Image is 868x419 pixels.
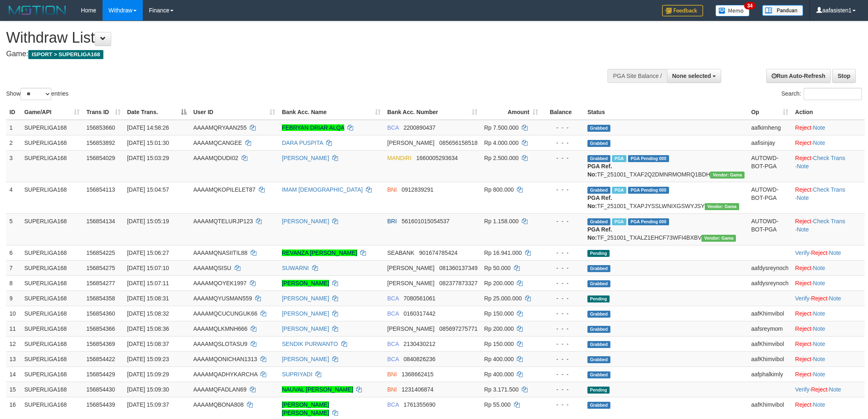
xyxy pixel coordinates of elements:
[127,155,169,161] span: [DATE] 15:03:29
[545,217,581,225] div: - - -
[792,291,865,306] td: · ·
[86,280,115,286] span: 156854277
[484,325,514,332] span: Rp 200.000
[705,203,739,210] span: Vendor URL: https://trx31.1velocity.biz
[587,218,610,225] span: Grabbed
[744,2,755,9] span: 34
[813,325,825,332] a: Note
[587,140,610,147] span: Grabbed
[404,124,436,131] span: Copy 2200890437 to clipboard
[387,155,411,161] span: MANDIRI
[86,155,115,161] span: 156854029
[21,105,83,120] th: Game/API: activate to sort column ascending
[795,218,811,224] a: Reject
[387,401,399,408] span: BCA
[795,140,811,146] a: Reject
[481,105,541,120] th: Amount: activate to sort column ascending
[813,155,845,161] a: Check Trans
[86,371,115,378] span: 156854429
[811,250,827,256] a: Reject
[813,356,825,362] a: Note
[439,265,477,271] span: Copy 081360137349 to clipboard
[127,310,169,317] span: [DATE] 15:08:32
[813,186,845,193] a: Check Trans
[282,155,329,161] a: [PERSON_NAME]
[748,135,792,150] td: aafisinjay
[748,321,792,336] td: aafsreymom
[662,5,703,16] img: Feedback.jpg
[545,309,581,318] div: - - -
[21,260,83,275] td: SUPERLIGA168
[628,155,669,162] span: PGA Pending
[419,250,457,256] span: Copy 901674785424 to clipboard
[127,341,169,347] span: [DATE] 15:08:37
[792,150,865,182] td: · ·
[6,4,69,16] img: MOTION_logo.png
[587,250,610,257] span: Pending
[484,341,514,347] span: Rp 150.000
[282,250,357,256] a: REVANZA [PERSON_NAME]
[193,341,247,347] span: AAAAMQSLOTASU9
[86,265,115,271] span: 156854275
[792,213,865,245] td: · ·
[387,371,397,378] span: BNI
[21,120,83,135] td: SUPERLIGA168
[484,124,519,131] span: Rp 7.500.000
[21,321,83,336] td: SUPERLIGA168
[6,245,21,260] td: 6
[781,88,862,100] label: Search:
[587,155,610,162] span: Grabbed
[193,186,256,193] span: AAAAMQKOPILELET87
[193,280,247,286] span: AAAAMQOYEK1997
[545,154,581,162] div: - - -
[402,218,450,224] span: Copy 561601015054537 to clipboard
[587,295,610,302] span: Pending
[545,249,581,257] div: - - -
[127,218,169,224] span: [DATE] 15:05:19
[795,265,811,271] a: Reject
[545,279,581,287] div: - - -
[193,295,252,302] span: AAAAMQYUSMAN559
[6,30,571,46] h1: Withdraw List
[715,5,750,16] img: Button%20Memo.svg
[127,186,169,193] span: [DATE] 15:04:57
[282,371,312,378] a: SUPRIYADI
[792,321,865,336] td: ·
[813,371,825,378] a: Note
[792,336,865,351] td: ·
[792,105,865,120] th: Action
[667,69,722,83] button: None selected
[587,341,610,348] span: Grabbed
[6,88,69,100] label: Show entries
[193,401,244,408] span: AAAAMQBONA808
[282,386,353,393] a: NAUVAL [PERSON_NAME]
[792,351,865,366] td: ·
[813,280,825,286] a: Note
[439,325,477,332] span: Copy 085697275771 to clipboard
[792,366,865,382] td: ·
[6,275,21,291] td: 8
[628,218,669,225] span: PGA Pending
[587,387,610,394] span: Pending
[748,260,792,275] td: aafdysreynoch
[282,356,329,362] a: [PERSON_NAME]
[282,265,309,271] a: SUWARNI
[484,356,514,362] span: Rp 400.000
[190,105,279,120] th: User ID: activate to sort column ascending
[545,185,581,194] div: - - -
[387,341,399,347] span: BCA
[612,155,626,162] span: Marked by aafsoycanthlai
[193,386,247,393] span: AAAAMQFADLAN69
[402,371,434,378] span: Copy 1368662415 to clipboard
[484,265,511,271] span: Rp 50.000
[404,356,436,362] span: Copy 0840826236 to clipboard
[766,69,831,83] a: Run Auto-Refresh
[587,163,612,178] b: PGA Ref. No:
[795,325,811,332] a: Reject
[587,125,610,132] span: Grabbed
[387,140,434,146] span: [PERSON_NAME]
[387,386,397,393] span: BNI
[587,326,610,333] span: Grabbed
[282,401,329,416] a: [PERSON_NAME] [PERSON_NAME]
[127,124,169,131] span: [DATE] 14:58:26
